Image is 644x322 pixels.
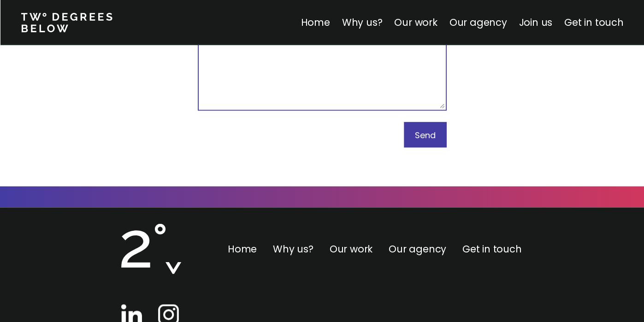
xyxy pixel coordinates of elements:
a: Join us [519,16,552,29]
a: Our work [394,16,437,29]
span: Send [415,129,436,141]
a: Home [301,16,330,29]
a: Our agency [449,16,507,29]
a: Why us? [273,242,313,255]
a: Get in touch [564,16,623,29]
a: Why us? [342,16,382,29]
a: Get in touch [462,242,521,255]
a: Home [228,242,257,255]
a: Our work [330,242,372,255]
a: Our agency [389,242,446,255]
button: Send [404,122,447,147]
textarea: Your message [198,18,447,111]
